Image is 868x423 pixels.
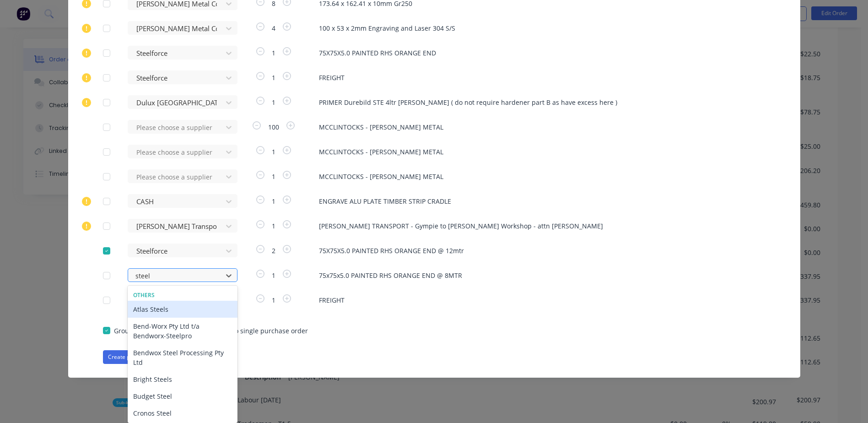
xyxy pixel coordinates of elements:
[319,98,766,107] span: PRIMER Durebild STE 4ltr [PERSON_NAME] ( do not require hardener part B as have excess here )
[319,147,766,157] span: MCCLINTOCKS - [PERSON_NAME] METAL
[103,350,162,364] button: Create purchase(s)
[266,48,281,58] span: 1
[128,344,237,371] div: Bendwox Steel Processing Pty Ltd
[319,221,766,231] span: [PERSON_NAME] TRANSPORT - Gympie to [PERSON_NAME] Workshop - attn [PERSON_NAME]
[266,196,281,206] span: 1
[266,73,281,82] span: 1
[128,301,237,318] div: Atlas Steels
[266,271,281,280] span: 1
[128,388,237,405] div: Budget Steel
[319,172,766,181] span: MCCLINTOCKS - [PERSON_NAME] METAL
[266,172,281,181] span: 1
[319,196,766,206] span: ENGRAVE ALU PLATE TIMBER STRIP CRADLE
[319,295,766,305] span: FREIGHT
[319,48,766,58] span: 75X75X5.0 PAINTED RHS ORANGE END
[319,73,766,82] span: FREIGHT
[128,405,237,422] div: Cronos Steel
[128,371,237,388] div: Bright Steels
[319,271,766,280] span: 75x75x5.0 PAINTED RHS ORANGE END @ 8MTR
[319,23,766,33] span: 100 x 53 x 2mm Engraving and Laser 304 S/S
[266,246,281,255] span: 2
[266,221,281,231] span: 1
[263,122,285,132] span: 100
[128,291,237,299] div: Others
[319,246,766,255] span: 75X75X5.0 PAINTED RHS ORANGE END @ 12mtr
[266,23,281,33] span: 4
[128,318,237,344] div: Bend-Worx Pty Ltd t/a Bendworx-Steelpro
[266,98,281,107] span: 1
[266,295,281,305] span: 1
[319,122,766,132] span: MCCLINTOCKS - [PERSON_NAME] METAL
[266,147,281,157] span: 1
